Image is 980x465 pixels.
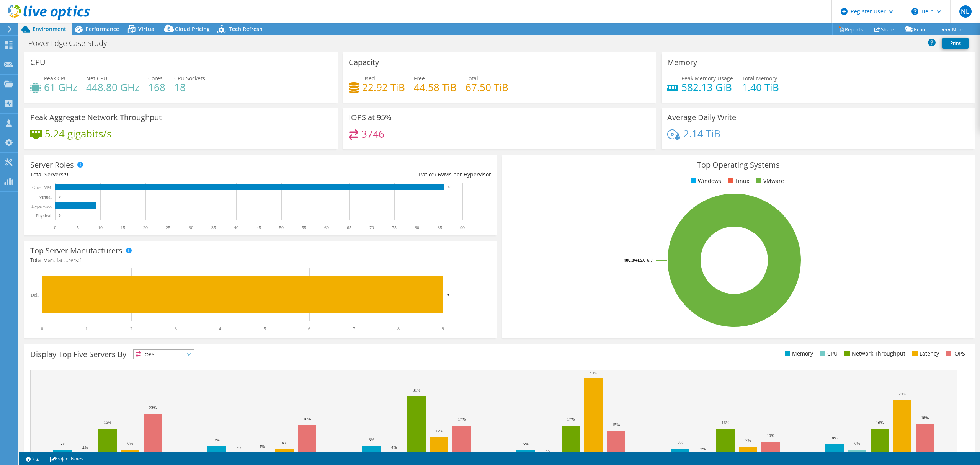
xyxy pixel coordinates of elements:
[143,225,148,230] text: 20
[898,392,906,396] text: 29%
[832,23,869,35] a: Reports
[77,225,79,230] text: 5
[302,225,306,230] text: 55
[256,225,261,230] text: 45
[54,225,56,230] text: 0
[104,420,111,424] text: 16%
[783,349,813,358] li: Memory
[41,326,43,331] text: 0
[32,185,51,190] text: Guest VM
[261,170,491,179] div: Ratio: VMs per Hypervisor
[832,436,838,440] text: 8%
[211,225,216,230] text: 35
[174,75,205,82] span: CPU Sockets
[30,161,74,169] h3: Server Roles
[590,370,597,375] text: 40%
[60,442,65,446] text: 5%
[754,177,784,185] li: VMware
[31,204,52,209] text: Hypervisor
[667,58,697,67] h3: Memory
[237,445,242,450] text: 4%
[465,83,508,91] h4: 67.50 TiB
[308,326,310,331] text: 6
[683,129,720,138] h4: 2.14 TiB
[134,350,194,359] span: IOPS
[86,75,107,82] span: Net CPU
[508,161,969,169] h3: Top Operating Systems
[854,441,860,445] text: 6%
[175,25,210,33] span: Cloud Pricing
[638,257,653,263] tspan: ESXi 6.7
[700,447,706,451] text: 3%
[361,130,384,138] h4: 3746
[166,225,170,230] text: 25
[921,415,929,420] text: 18%
[843,349,905,358] li: Network Throughput
[148,75,163,82] span: Cores
[229,25,263,33] span: Tech Refresh
[392,225,397,230] text: 75
[86,83,139,91] h4: 448.80 GHz
[45,129,111,138] h4: 5.24 gigabits/s
[546,449,551,454] text: 2%
[59,214,61,217] text: 0
[362,75,375,82] span: Used
[174,83,205,91] h4: 18
[44,454,89,463] a: Project Notes
[25,39,119,47] h1: PowerEdge Case Study
[433,171,441,178] span: 9.6
[30,246,122,255] h3: Top Server Manufacturers
[460,225,465,230] text: 90
[689,177,721,185] li: Windows
[121,225,125,230] text: 15
[59,195,61,199] text: 0
[465,75,478,82] span: Total
[415,225,419,230] text: 80
[324,225,329,230] text: 60
[397,326,400,331] text: 8
[523,442,529,446] text: 5%
[910,349,939,358] li: Latency
[138,25,156,33] span: Virtual
[303,416,311,421] text: 18%
[82,445,88,450] text: 4%
[742,75,777,82] span: Total Memory
[722,420,729,425] text: 16%
[438,225,442,230] text: 85
[414,75,425,82] span: Free
[414,83,457,91] h4: 44.58 TiB
[85,25,119,33] span: Performance
[127,441,133,445] text: 6%
[36,213,51,219] text: Physical
[681,83,733,91] h4: 582.13 GiB
[148,83,165,91] h4: 168
[79,256,82,264] span: 1
[944,349,965,358] li: IOPS
[21,454,44,463] a: 2
[413,388,420,392] text: 31%
[935,23,970,35] a: More
[353,326,355,331] text: 7
[65,171,68,178] span: 9
[959,5,972,18] span: NL
[900,23,935,35] a: Export
[869,23,900,35] a: Share
[30,58,46,67] h3: CPU
[448,185,452,189] text: 86
[767,433,774,438] text: 10%
[33,25,66,33] span: Environment
[85,326,88,331] text: 1
[30,170,261,179] div: Total Servers:
[100,204,101,208] text: 9
[911,8,918,15] svg: \n
[726,177,749,185] li: Linux
[612,422,620,427] text: 15%
[678,440,683,444] text: 6%
[391,445,397,449] text: 4%
[942,38,969,49] a: Print
[362,83,405,91] h4: 22.92 TiB
[347,225,351,230] text: 65
[189,225,193,230] text: 30
[624,257,638,263] tspan: 100.0%
[282,441,287,445] text: 6%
